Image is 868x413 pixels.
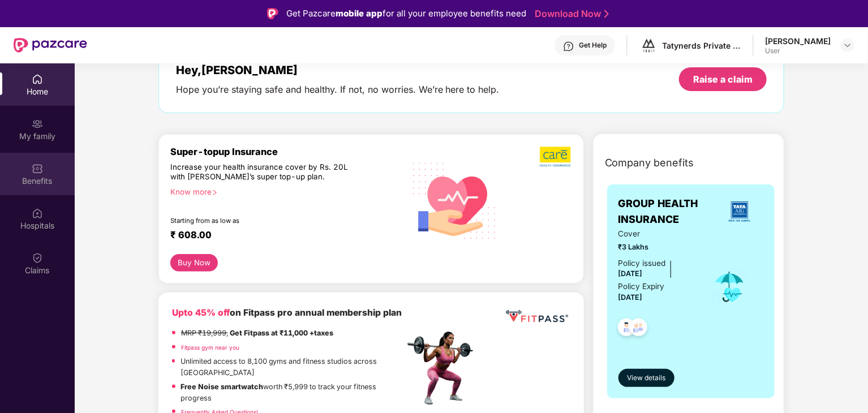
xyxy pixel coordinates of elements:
div: Increase your health insurance cover by Rs. 20L with [PERSON_NAME]’s super top-up plan. [170,162,356,183]
div: Super-topup Insurance [170,146,405,157]
img: svg+xml;base64,PHN2ZyBpZD0iQ2xhaW0iIHhtbG5zPSJodHRwOi8vd3d3LnczLm9yZy8yMDAwL3N2ZyIgd2lkdGg9IjIwIi... [32,252,43,264]
div: Policy Expiry [618,281,665,292]
img: Stroke [604,8,609,20]
img: svg+xml;base64,PHN2ZyBpZD0iSGVscC0zMngzMiIgeG1sbnM9Imh0dHA6Ly93d3cudzMub3JnLzIwMDAvc3ZnIiB3aWR0aD... [563,41,574,52]
button: Buy Now [170,254,218,272]
span: Company benefits [605,155,694,171]
img: svg+xml;base64,PHN2ZyB4bWxucz0iaHR0cDovL3d3dy53My5vcmcvMjAwMC9zdmciIHdpZHRoPSI0OC45NDMiIGhlaWdodD... [625,315,652,343]
img: fppp.png [504,306,570,327]
span: ₹3 Lakhs [618,242,696,253]
img: logo%20-%20black%20(1).png [641,37,657,54]
strong: mobile app [336,8,383,19]
div: [PERSON_NAME] [765,36,831,46]
div: Hope you’re staying safe and healthy. If not, no worries. We’re here to help. [176,84,500,96]
img: svg+xml;base64,PHN2ZyBpZD0iRHJvcGRvd24tMzJ4MzIiIHhtbG5zPSJodHRwOi8vd3d3LnczLm9yZy8yMDAwL3N2ZyIgd2... [843,41,852,50]
div: Know more [170,187,398,195]
span: right [212,190,218,196]
img: svg+xml;base64,PHN2ZyBpZD0iSG9tZSIgeG1sbnM9Imh0dHA6Ly93d3cudzMub3JnLzIwMDAvc3ZnIiB3aWR0aD0iMjAiIG... [32,74,43,85]
div: Hey, [PERSON_NAME] [176,63,500,77]
img: svg+xml;base64,PHN2ZyBpZD0iQmVuZWZpdHMiIHhtbG5zPSJodHRwOi8vd3d3LnczLm9yZy8yMDAwL3N2ZyIgd2lkdGg9Ij... [32,163,43,174]
button: View details [618,369,674,387]
p: Unlimited access to 8,100 gyms and fitness studios across [GEOGRAPHIC_DATA] [181,356,405,378]
a: Fitpass gym near you [181,344,239,351]
div: Starting from as low as [170,217,356,225]
del: MRP ₹19,999, [181,329,228,337]
div: Policy issued [618,257,666,269]
div: Get Help [579,41,607,50]
strong: Get Fitpass at ₹11,000 +taxes [230,329,333,337]
b: Upto 45% off [172,307,230,318]
img: svg+xml;base64,PHN2ZyB4bWxucz0iaHR0cDovL3d3dy53My5vcmcvMjAwMC9zdmciIHdpZHRoPSI0OC45NDMiIGhlaWdodD... [613,315,641,343]
img: insurerLogo [724,196,755,227]
strong: Free Noise smartwatch [181,382,264,391]
img: svg+xml;base64,PHN2ZyB4bWxucz0iaHR0cDovL3d3dy53My5vcmcvMjAwMC9zdmciIHhtbG5zOnhsaW5rPSJodHRwOi8vd3... [405,149,505,251]
span: [DATE] [618,269,643,278]
img: svg+xml;base64,PHN2ZyB3aWR0aD0iMjAiIGhlaWdodD0iMjAiIHZpZXdCb3g9IjAgMCAyMCAyMCIgZmlsbD0ibm9uZSIgeG... [32,118,43,130]
img: svg+xml;base64,PHN2ZyBpZD0iSG9zcGl0YWxzIiB4bWxucz0iaHR0cDovL3d3dy53My5vcmcvMjAwMC9zdmciIHdpZHRoPS... [32,208,43,219]
div: Tatynerds Private Limited [662,40,741,51]
b: on Fitpass pro annual membership plan [172,307,402,318]
img: New Pazcare Logo [14,38,87,53]
span: Cover [618,228,696,240]
p: worth ₹5,999 to track your fitness progress [181,381,405,404]
div: ₹ 608.00 [170,229,393,243]
span: View details [627,373,665,384]
img: fpp.png [404,329,483,408]
img: b5dec4f62d2307b9de63beb79f102df3.png [540,146,572,167]
span: [DATE] [618,293,643,302]
img: icon [711,268,748,306]
a: Download Now [535,8,605,20]
div: Raise a claim [693,73,753,85]
img: Logo [267,8,278,19]
div: User [765,46,831,55]
div: Get Pazcare for all your employee benefits need [286,7,526,20]
span: GROUP HEALTH INSURANCE [618,196,716,228]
